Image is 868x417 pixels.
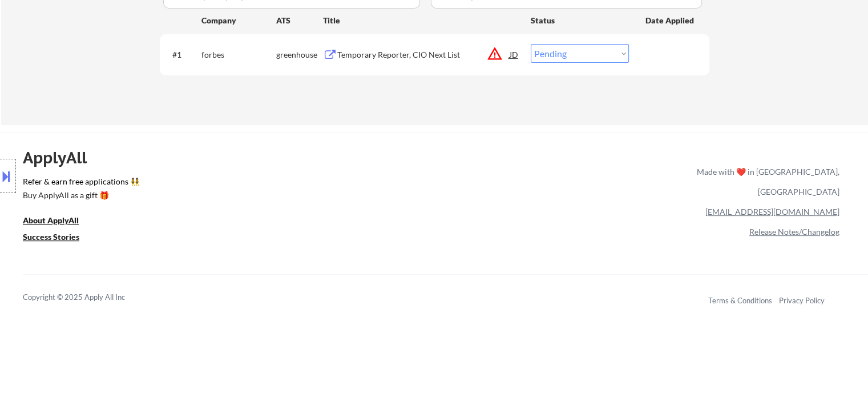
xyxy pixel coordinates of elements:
[749,227,839,236] a: Release Notes/Changelog
[23,292,154,303] div: Copyright © 2025 Apply All Inc
[779,296,825,305] a: Privacy Policy
[323,15,520,26] div: Title
[337,49,510,61] div: Temporary Reporter, CIO Next List
[23,178,458,190] a: Refer & earn free applications 👯‍♀️
[172,49,192,61] div: #1
[692,162,839,202] div: Made with ❤️ in [GEOGRAPHIC_DATA], [GEOGRAPHIC_DATA]
[508,44,520,65] div: JD
[276,49,323,61] div: greenhouse
[531,10,629,30] div: Status
[276,15,323,26] div: ATS
[705,207,839,216] a: [EMAIL_ADDRESS][DOMAIN_NAME]
[201,15,276,26] div: Company
[487,46,503,62] button: warning_amber
[201,49,276,61] div: forbes
[645,15,696,26] div: Date Applied
[708,296,772,305] a: Terms & Conditions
